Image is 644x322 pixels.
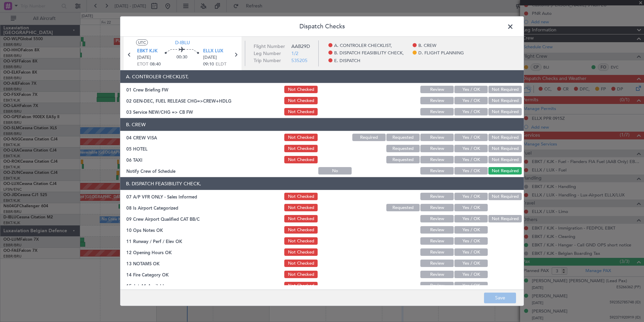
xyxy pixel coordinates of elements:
[488,97,522,104] button: Not Required
[488,156,522,163] button: Not Required
[488,134,522,141] button: Not Required
[488,215,522,222] button: Not Required
[120,17,524,37] header: Dispatch Checks
[488,145,522,152] button: Not Required
[488,108,522,115] button: Not Required
[488,86,522,93] button: Not Required
[488,193,522,200] button: Not Required
[488,167,522,175] button: Not Required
